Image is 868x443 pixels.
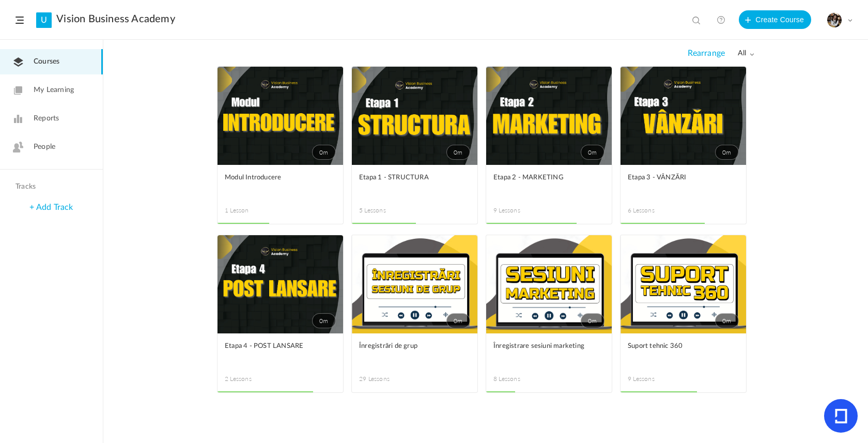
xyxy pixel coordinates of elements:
[486,67,612,165] a: 0m
[34,142,55,152] span: People
[225,172,320,184] span: Modul Introducere
[493,172,589,184] span: Etapa 2 - MARKETING
[359,172,455,184] span: Etapa 1 - STRUCTURA
[359,374,415,384] span: 29 Lessons
[715,145,739,160] span: 0m
[225,206,281,215] span: 1 Lesson
[36,12,52,28] a: U
[359,172,470,195] a: Etapa 1 - STRUCTURA
[225,341,336,364] a: Etapa 4 - POST LANSARE
[628,206,684,215] span: 6 Lessons
[493,341,589,352] span: Înregistrare sesiuni marketing
[352,235,477,333] a: 0m
[225,172,336,195] a: Modul Introducere
[581,145,605,160] span: 0m
[446,313,470,328] span: 0m
[34,56,59,67] span: Courses
[738,49,754,58] span: all
[628,341,739,364] a: Suport tehnic 360
[218,235,343,333] a: 0m
[493,374,549,384] span: 8 Lessons
[493,172,605,195] a: Etapa 2 - MARKETING
[352,67,477,165] a: 0m
[486,235,612,333] a: 0m
[621,67,746,165] a: 0m
[715,313,739,328] span: 0m
[34,113,59,124] span: Reports
[621,235,746,333] a: 0m
[56,13,175,25] a: Vision Business Academy
[359,341,455,352] span: Înregistrări de grup
[312,313,336,328] span: 0m
[581,313,605,328] span: 0m
[739,10,811,29] button: Create Course
[628,172,739,195] a: Etapa 3 - VÂNZĂRI
[34,85,74,96] span: My Learning
[359,341,470,364] a: Înregistrări de grup
[628,341,723,352] span: Suport tehnic 360
[493,206,549,215] span: 9 Lessons
[688,49,725,58] span: Rearrange
[312,145,336,160] span: 0m
[359,206,415,215] span: 5 Lessons
[628,374,684,384] span: 9 Lessons
[225,374,281,384] span: 2 Lessons
[225,341,320,352] span: Etapa 4 - POST LANSARE
[29,203,73,211] a: + Add Track
[493,341,605,364] a: Înregistrare sesiuni marketing
[446,145,470,160] span: 0m
[628,172,723,184] span: Etapa 3 - VÂNZĂRI
[218,67,343,165] a: 0m
[827,13,842,27] img: tempimagehs7pti.png
[16,182,85,191] h4: Tracks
